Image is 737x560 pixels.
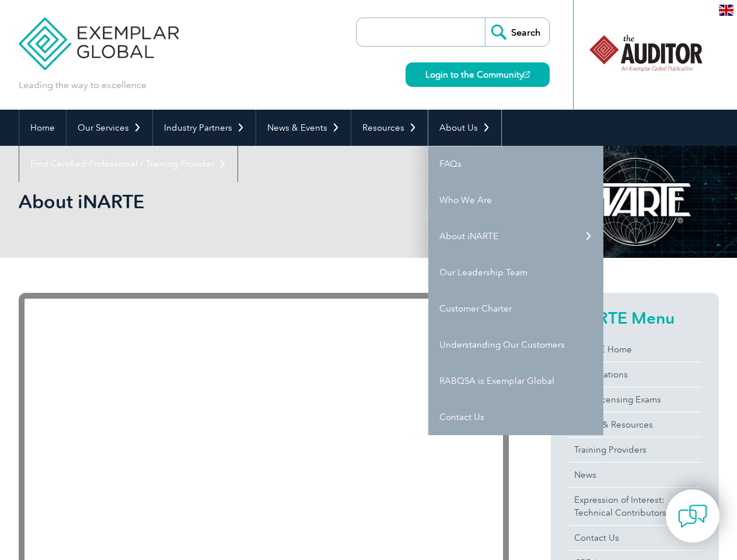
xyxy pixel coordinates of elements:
p: Leading the way to excellence [19,79,146,92]
a: Who We Are [428,182,603,218]
a: Login to the Community [406,62,550,87]
a: News [568,463,701,487]
a: Certifications [568,362,701,387]
a: About Us [428,110,501,146]
a: Contact Us [428,399,603,435]
a: Industry Partners [153,110,256,146]
img: en [719,5,733,16]
a: Find Certified Professional / Training Provider [19,146,237,182]
a: FAQs [428,146,603,182]
a: Training Providers [568,437,701,462]
a: Our Services [67,110,152,146]
a: RABQSA is Exemplar Global [428,363,603,399]
a: Home [19,110,66,146]
a: Understanding Our Customers [428,327,603,363]
a: iNARTE Home [568,337,701,362]
a: About iNARTE [428,218,603,254]
a: News & Events [256,110,351,146]
a: Contact Us [568,526,701,550]
img: contact-chat.png [678,502,707,531]
a: Exams & Resources [568,412,701,437]
a: FCC Licensing Exams [568,387,701,412]
h2: About iNARTE [19,192,509,211]
a: Customer Charter [428,290,603,327]
input: Search [485,18,549,46]
a: Expression of Interest:Technical Contributors [568,488,701,525]
img: open_square.png [523,71,530,78]
a: Our Leadership Team [428,254,603,290]
a: Resources [351,110,428,146]
h2: iNARTE Menu [568,309,701,327]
